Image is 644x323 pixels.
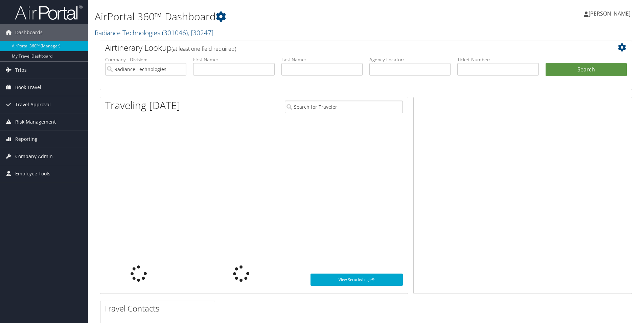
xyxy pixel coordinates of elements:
[285,101,403,113] input: Search for Traveler
[15,148,53,165] span: Company Admin
[369,56,451,63] label: Agency Locator:
[457,56,538,63] label: Ticket Number:
[105,56,186,63] label: Company - Division:
[105,42,582,53] h2: Airtinerary Lookup
[589,10,630,17] span: [PERSON_NAME]
[15,62,27,79] span: Trips
[15,96,51,113] span: Travel Approval
[546,63,627,77] button: Search
[95,9,456,24] h1: AirPortal 360™ Dashboard
[104,303,215,314] h2: Travel Contacts
[193,56,274,63] label: First Name:
[188,28,213,37] span: , [ 30247 ]
[281,56,363,63] label: Last Name:
[310,274,403,286] a: View SecurityLogic®
[15,131,38,148] span: Reporting
[15,4,83,20] img: airportal-logo.png
[171,45,236,52] span: (at least one field required)
[15,113,56,130] span: Risk Management
[95,28,213,37] a: Radiance Technologies
[15,79,41,96] span: Book Travel
[15,165,50,182] span: Employee Tools
[105,98,180,112] h1: Traveling [DATE]
[15,24,43,41] span: Dashboards
[162,28,188,37] span: ( 301046 )
[584,3,637,24] a: [PERSON_NAME]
